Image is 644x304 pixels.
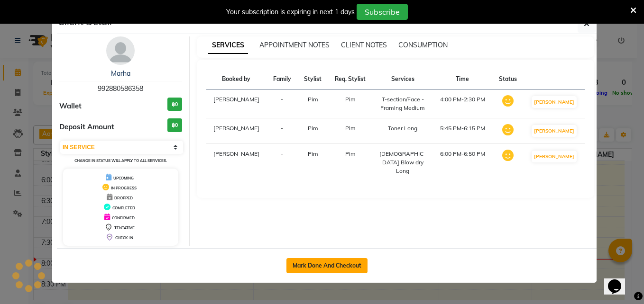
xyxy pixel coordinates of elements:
span: CONFIRMED [112,215,135,220]
td: [PERSON_NAME] [206,89,267,118]
button: [PERSON_NAME] [532,151,577,162]
small: Change in status will apply to all services. [74,158,167,163]
h3: ฿0 [167,98,182,111]
th: Family [267,69,297,89]
span: TENTATIVE [114,225,135,230]
span: CLIENT NOTES [341,41,387,49]
td: - [267,118,297,144]
span: Pim [345,125,356,132]
div: T-section/Face - Framing Medium [378,95,427,112]
img: avatar [106,36,135,65]
td: - [267,89,297,118]
div: Toner Long [378,124,427,133]
span: Wallet [59,101,82,112]
td: 4:00 PM-2:30 PM [432,89,492,118]
span: 992880586358 [98,84,143,93]
span: IN PROGRESS [111,186,137,190]
a: Marha [111,69,130,78]
span: DROPPED [114,196,133,200]
div: Your subscription is expiring in next 1 days [226,7,355,17]
h3: ฿0 [167,118,182,132]
td: [PERSON_NAME] [206,118,267,144]
th: Time [432,69,492,89]
div: [DEMOGRAPHIC_DATA] Blow dry Long [378,150,427,175]
span: Pim [308,96,318,103]
span: Pim [345,96,356,103]
span: Pim [308,150,318,157]
td: [PERSON_NAME] [206,144,267,181]
th: Req. Stylist [328,69,373,89]
span: CONSUMPTION [398,41,448,49]
iframe: chat widget [604,266,635,295]
button: [PERSON_NAME] [532,125,577,137]
td: - [267,144,297,181]
span: COMPLETED [112,206,135,210]
span: Pim [308,125,318,132]
th: Stylist [298,69,328,89]
button: Mark Done And Checkout [286,258,368,273]
th: Status [492,69,523,89]
span: UPCOMING [113,176,134,180]
th: Services [373,69,433,89]
span: APPOINTMENT NOTES [259,41,330,49]
span: CHECK-IN [115,235,133,240]
button: [PERSON_NAME] [532,96,577,108]
span: Deposit Amount [59,122,114,133]
span: SERVICES [208,37,248,54]
td: 6:00 PM-6:50 PM [432,144,492,181]
td: 5:45 PM-6:15 PM [432,118,492,144]
th: Booked by [206,69,267,89]
button: Subscribe [357,4,408,20]
span: Pim [345,150,356,157]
